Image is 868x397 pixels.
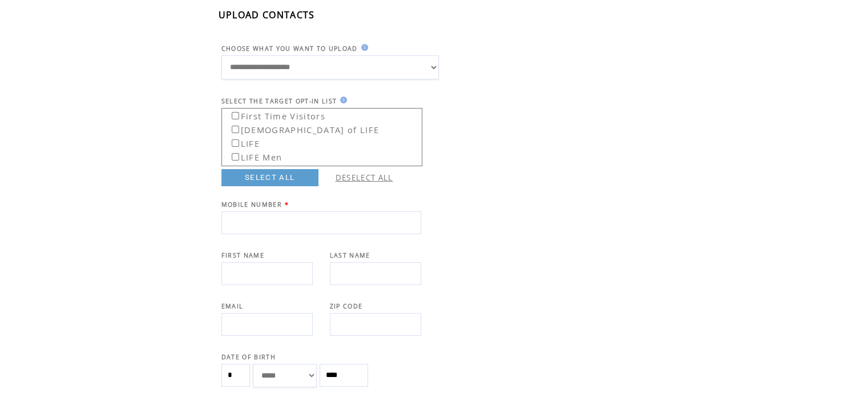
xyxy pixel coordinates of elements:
[330,302,363,310] span: ZIP CODE
[224,107,325,122] label: First Time Visitors
[221,97,337,105] span: SELECT THE TARGET OPT-IN LIST
[330,251,370,259] span: LAST NAME
[221,200,282,208] span: MOBILE NUMBER
[221,353,276,361] span: DATE OF BIRTH
[232,112,239,119] input: First Time Visitors
[221,302,244,310] span: EMAIL
[336,173,393,183] a: DESELECT ALL
[358,44,368,51] img: help.gif
[224,121,380,135] label: [DEMOGRAPHIC_DATA] of LIFE
[224,135,260,149] label: LIFE
[221,45,358,53] span: CHOOSE WHAT YOU WANT TO UPLOAD
[337,97,347,103] img: help.gif
[232,126,239,133] input: [DEMOGRAPHIC_DATA] of LIFE
[232,139,239,147] input: LIFE
[221,169,318,186] a: SELECT ALL
[232,153,239,161] input: LIFE Men
[219,9,315,21] span: UPLOAD CONTACTS
[221,251,264,259] span: FIRST NAME
[224,149,282,163] label: LIFE Men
